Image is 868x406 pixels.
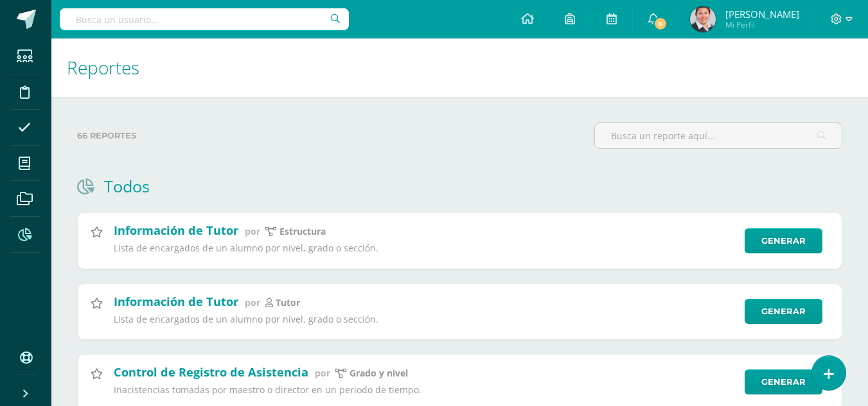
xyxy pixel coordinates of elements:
span: por [245,296,260,309]
p: Lista de encargados de un alumno por nivel, grado o sección. [114,314,736,325]
a: Generar [745,369,822,394]
h2: Información de Tutor [114,294,238,309]
h2: Control de Registro de Asistencia [114,364,308,380]
h1: Todos [104,175,150,197]
a: Generar [745,299,822,324]
p: grado y nivel [350,368,408,379]
img: b82dc69c5426fd5f7fe4418bbe149562.png [690,6,716,32]
a: Generar [745,228,822,253]
p: estructura [279,226,326,237]
span: [PERSON_NAME] [725,8,799,21]
p: Inacistencias tomadas por maestro o director en un periodo de tiempo. [114,384,736,396]
input: Busca un reporte aquí... [595,123,842,148]
input: Busca un usuario... [60,8,349,30]
h2: Información de Tutor [114,223,238,238]
span: por [245,225,260,237]
p: Tutor [276,297,300,309]
label: 66 reportes [77,123,584,149]
p: Lista de encargados de un alumno por nivel, grado o sección. [114,242,736,254]
span: Reportes [67,55,139,80]
span: Mi Perfil [725,19,799,30]
span: por [315,367,330,379]
span: 6 [653,17,668,31]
